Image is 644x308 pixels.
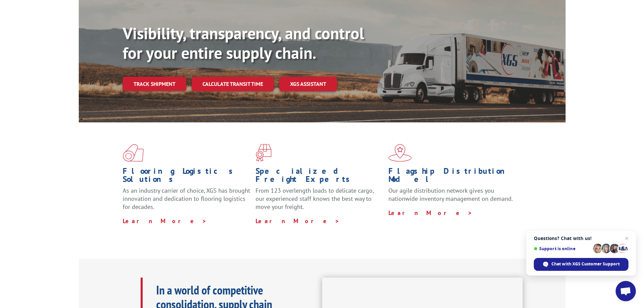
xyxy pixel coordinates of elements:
[256,187,383,217] p: From 123 overlength loads to delicate cargo, our experienced staff knows the best way to move you...
[256,144,271,162] img: xgs-icon-focused-on-flooring-red
[623,234,631,242] span: Close chat
[551,261,620,267] span: Chat with XGS Customer Support
[256,167,383,187] h1: Specialized Freight Experts
[534,246,591,251] span: Support is online
[123,217,207,225] a: Learn More >
[534,258,628,271] div: Chat with XGS Customer Support
[123,23,364,63] b: Visibility, transparency, and control for your entire supply chain.
[388,167,516,187] h1: Flagship Distribution Model
[123,167,251,187] h1: Flooring Logistics Solutions
[388,187,513,203] span: Our agile distribution network gives you nationwide inventory management on demand.
[192,77,274,91] a: Calculate transit time
[279,77,337,91] a: XGS ASSISTANT
[123,77,186,91] a: Track shipment
[123,187,250,211] span: As an industry carrier of choice, XGS has brought innovation and dedication to flooring logistics...
[534,236,628,241] span: Questions? Chat with us!
[616,281,636,301] div: Open chat
[256,217,340,225] a: Learn More >
[388,144,412,162] img: xgs-icon-flagship-distribution-model-red
[388,209,473,217] a: Learn More >
[123,144,144,162] img: xgs-icon-total-supply-chain-intelligence-red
